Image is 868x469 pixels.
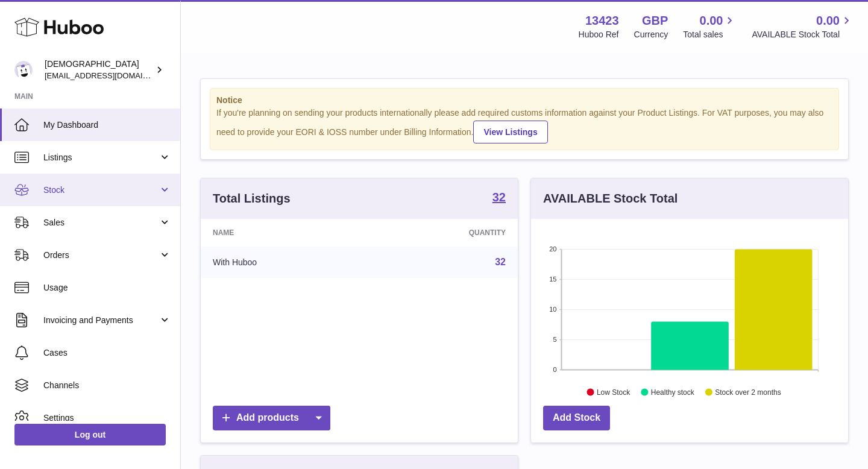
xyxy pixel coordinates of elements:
[543,406,610,430] a: Add Stock
[43,412,171,424] span: Settings
[642,13,668,29] strong: GBP
[683,29,737,40] span: Total sales
[43,119,171,131] span: My Dashboard
[43,282,171,294] span: Usage
[45,71,177,80] span: [EMAIL_ADDRESS][DOMAIN_NAME]
[216,95,832,106] strong: Notice
[553,366,556,373] text: 0
[634,29,668,40] div: Currency
[579,29,619,40] div: Huboo Ref
[752,13,854,40] a: 0.00 AVAILABLE Stock Total
[201,219,368,247] th: Name
[543,190,678,207] h3: AVAILABLE Stock Total
[549,245,556,253] text: 20
[597,388,631,396] text: Low Stock
[14,424,166,445] a: Log out
[651,388,695,396] text: Healthy stock
[43,250,159,261] span: Orders
[700,13,723,29] span: 0.00
[213,190,291,207] h3: Total Listings
[45,58,153,81] div: [DEMOGRAPHIC_DATA]
[14,61,33,79] img: olgazyuz@outlook.com
[368,219,518,247] th: Quantity
[816,13,840,29] span: 0.00
[43,315,159,326] span: Invoicing and Payments
[43,217,159,228] span: Sales
[549,275,556,283] text: 15
[553,336,556,343] text: 5
[201,247,368,278] td: With Huboo
[43,152,159,163] span: Listings
[752,29,854,40] span: AVAILABLE Stock Total
[585,13,619,29] strong: 13423
[43,347,171,359] span: Cases
[473,121,547,143] a: View Listings
[492,191,506,206] a: 32
[43,380,171,391] span: Channels
[549,306,556,313] text: 10
[43,184,159,196] span: Stock
[216,107,832,143] div: If you're planning on sending your products internationally please add required customs informati...
[492,191,506,203] strong: 32
[715,388,781,396] text: Stock over 2 months
[495,257,506,267] a: 32
[213,406,330,430] a: Add products
[683,13,737,40] a: 0.00 Total sales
